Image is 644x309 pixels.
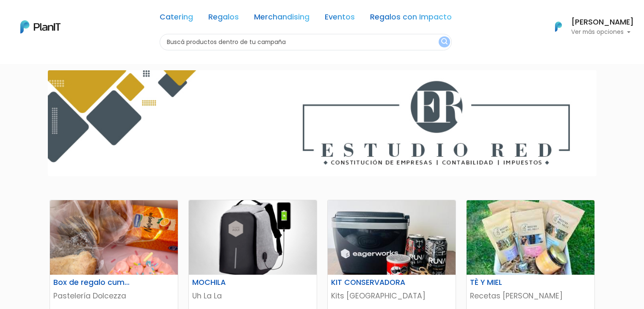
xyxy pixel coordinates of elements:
button: PlanIt Logo [PERSON_NAME] Ver más opciones [544,16,634,38]
a: Catering [160,14,193,24]
a: Merchandising [254,14,310,24]
img: thumb_PHOTO-2024-03-26-08-59-59_2.jpg [328,200,456,275]
a: Eventos [325,14,355,24]
a: Regalos con Impacto [370,14,452,24]
h6: TÈ Y MIEL [465,278,553,287]
img: PlanIt Logo [20,20,61,33]
img: thumb_img-3709-jpg__1_.jpeg [50,200,178,275]
p: Uh La La [192,290,313,301]
h6: MOCHILA [187,278,275,287]
h6: [PERSON_NAME] [571,19,634,26]
input: Buscá productos dentro de tu campaña [160,34,452,50]
p: Recetas [PERSON_NAME] [470,290,591,301]
img: search_button-432b6d5273f82d61273b3651a40e1bd1b912527efae98b1b7a1b2c0702e16a8d.svg [441,38,448,46]
img: thumb_WhatsApp_Image_2023-07-11_at_15.21-PhotoRoom.png [189,200,317,275]
a: Regalos [208,14,239,24]
h6: Box de regalo cumpleaños [48,278,136,287]
h6: KIT CONSERVADORA [326,278,414,287]
img: PlanIt Logo [549,17,568,36]
img: thumb_PHOTO-2024-04-09-14-21-58.jpg [467,200,594,275]
p: Kits [GEOGRAPHIC_DATA] [331,290,452,301]
p: Ver más opciones [571,29,634,35]
p: Pastelería Dolcezza [53,290,174,301]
